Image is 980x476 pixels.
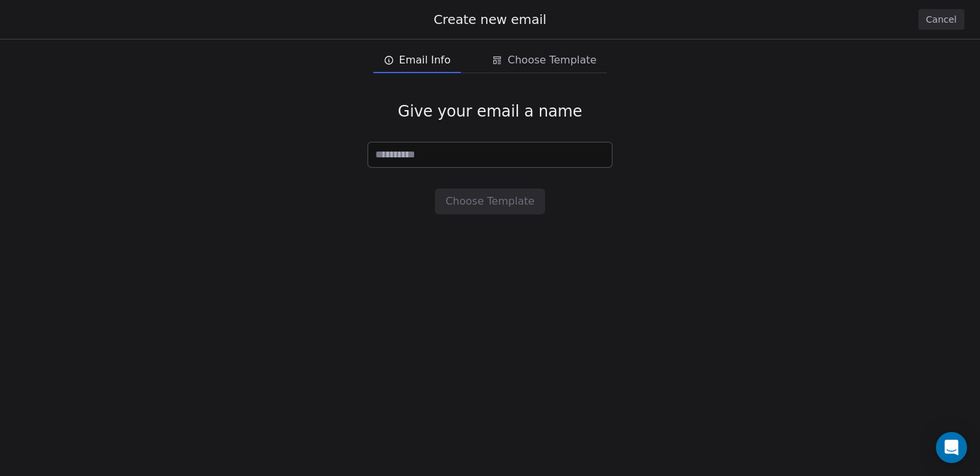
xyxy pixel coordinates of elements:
[398,102,582,121] span: Give your email a name
[936,432,967,463] div: Open Intercom Messenger
[16,10,964,28] div: Create new email
[399,52,451,68] span: Email Info
[435,188,544,214] button: Choose Template
[373,47,607,73] div: email creation steps
[507,52,596,68] span: Choose Template
[918,9,964,30] button: Cancel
